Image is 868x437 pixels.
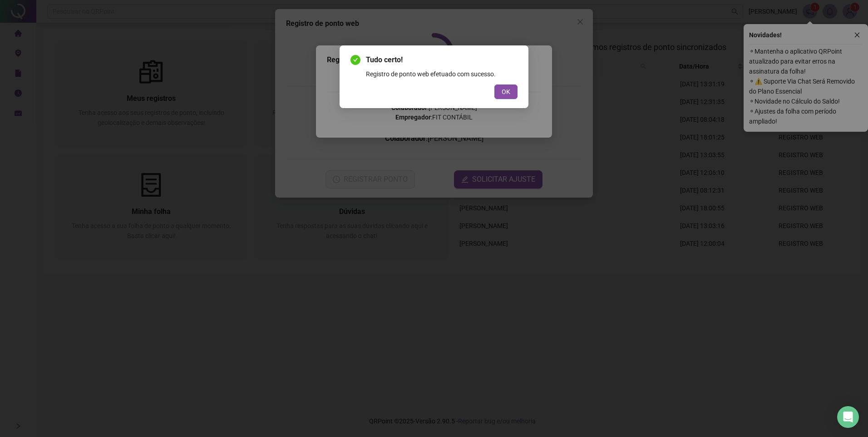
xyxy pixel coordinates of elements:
span: check-circle [350,55,360,65]
div: Open Intercom Messenger [837,406,859,428]
button: OK [494,84,518,99]
span: Tudo certo! [366,55,518,65]
div: Registro de ponto web efetuado com sucesso. [366,69,518,79]
span: OK [502,87,510,97]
